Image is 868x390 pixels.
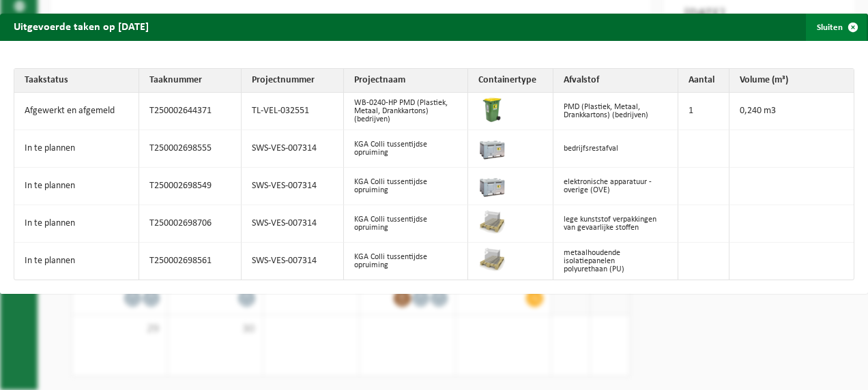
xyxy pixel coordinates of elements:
td: T250002698706 [139,205,242,243]
td: SWS-VES-007314 [242,168,344,205]
td: WB-0240-HP PMD (Plastiek, Metaal, Drankkartons) (bedrijven) [344,93,469,130]
td: 0,240 m3 [729,93,854,130]
img: PB-LB-0680-HPE-GY-11 [478,171,506,198]
td: In te plannen [14,168,139,205]
td: T250002698561 [139,243,242,280]
td: T250002644371 [139,93,242,130]
td: KGA Colli tussentijdse opruiming [344,243,469,280]
td: KGA Colli tussentijdse opruiming [344,130,469,168]
td: KGA Colli tussentijdse opruiming [344,205,469,243]
td: elektronische apparatuur - overige (OVE) [553,168,678,205]
button: Sluiten [806,14,867,41]
img: LP-PA-00000-WDN-11 [478,246,506,273]
td: TL-VEL-032551 [242,93,344,130]
th: Taaknummer [139,69,242,93]
td: KGA Colli tussentijdse opruiming [344,168,469,205]
th: Projectnummer [242,69,344,93]
td: T250002698555 [139,130,242,168]
td: 1 [678,93,729,130]
th: Aantal [678,69,729,93]
td: SWS-VES-007314 [242,130,344,168]
th: Containertype [468,69,553,93]
img: PB-LB-0680-HPE-GY-11 [478,134,506,161]
td: In te plannen [14,130,139,168]
th: Afvalstof [553,69,678,93]
td: bedrijfsrestafval [553,130,678,168]
td: In te plannen [14,205,139,243]
td: Afgewerkt en afgemeld [14,93,139,130]
th: Projectnaam [344,69,469,93]
td: In te plannen [14,243,139,280]
img: LP-PA-00000-WDN-11 [478,209,506,236]
td: SWS-VES-007314 [242,205,344,243]
td: T250002698549 [139,168,242,205]
td: PMD (Plastiek, Metaal, Drankkartons) (bedrijven) [553,93,678,130]
img: WB-0240-HPE-GN-50 [478,96,506,123]
th: Taakstatus [14,69,139,93]
td: lege kunststof verpakkingen van gevaarlijke stoffen [553,205,678,243]
th: Volume (m³) [729,69,854,93]
td: SWS-VES-007314 [242,243,344,280]
td: metaalhoudende isolatiepanelen polyurethaan (PU) [553,243,678,280]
